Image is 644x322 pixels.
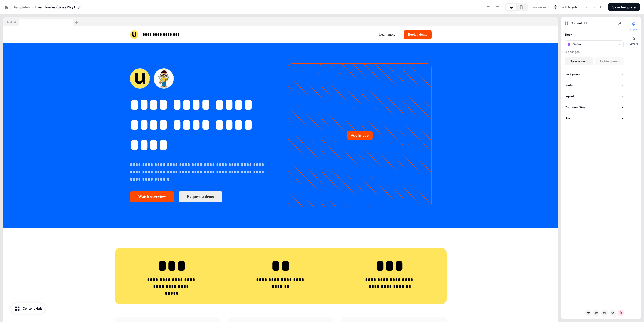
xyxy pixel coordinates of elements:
span: Content Hub [571,21,588,26]
div: Link [565,116,570,121]
div: Preview as [532,5,546,10]
div: / [10,4,12,10]
div: Tech Angels [560,5,577,10]
button: Styles [627,20,641,31]
button: Border [565,83,624,88]
button: Add image [347,131,373,140]
div: Learn moreBook a demo [283,30,432,39]
div: 14 changes [565,49,624,54]
button: Layout [565,94,624,99]
div: Content Hub [23,306,42,311]
button: Container Size [565,105,624,110]
button: Book a demo [404,30,432,39]
button: Background [565,71,624,77]
div: Block [565,32,572,37]
div: Container Size [565,105,585,110]
div: Background [565,71,581,77]
button: Tech Angels [550,3,590,11]
div: Watch overviewRequest a demo [130,191,274,202]
button: Save as new [565,57,593,65]
button: Save template [608,3,640,11]
button: Request a demo [179,191,222,202]
a: Templates [14,5,30,10]
div: Event Invites (Sales Play) [35,5,75,10]
button: Learn more [375,30,399,39]
button: Update current [595,57,624,65]
button: Layers [627,34,641,45]
button: Watch overview [130,191,174,202]
img: Browser topbar [3,17,80,26]
div: Default [573,42,582,47]
button: Default [565,40,624,48]
div: Layout [565,94,574,99]
button: Content Hub [11,303,45,314]
div: Border [565,83,574,88]
button: Block [565,32,624,37]
div: / [32,4,33,10]
div: Add image [288,63,432,207]
button: Link [565,116,624,121]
